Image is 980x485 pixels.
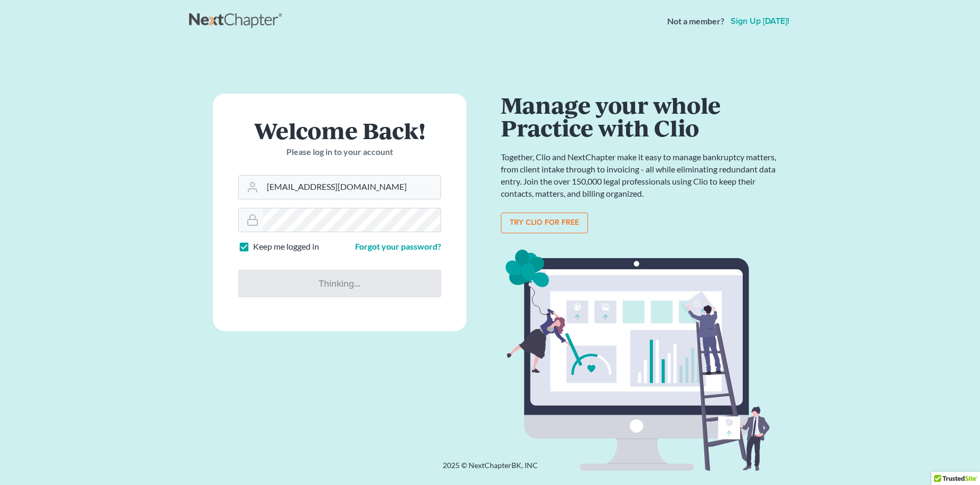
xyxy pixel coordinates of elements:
img: clio_bg-1f7fd5e12b4bb4ecf8b57ca1a7e67e4ff233b1f5529bdf2c1c242739b0445cb7.svg [501,246,781,475]
p: Please log in to your account [238,146,441,158]
strong: Not a member? [667,15,724,28]
a: Forgot your password? [355,241,441,251]
h1: Welcome Back! [238,119,441,142]
label: Keep me logged in [253,241,319,253]
div: 2025 © NextChapterBK, INC [189,460,791,479]
input: Thinking... [238,270,441,297]
h1: Manage your whole Practice with Clio [501,94,781,139]
input: Email Address [263,176,441,199]
a: Try clio for free [501,213,588,234]
a: Sign up [DATE]! [729,17,791,25]
p: Together, Clio and NextChapter make it easy to manage bankruptcy matters, from client intake thro... [501,151,781,199]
